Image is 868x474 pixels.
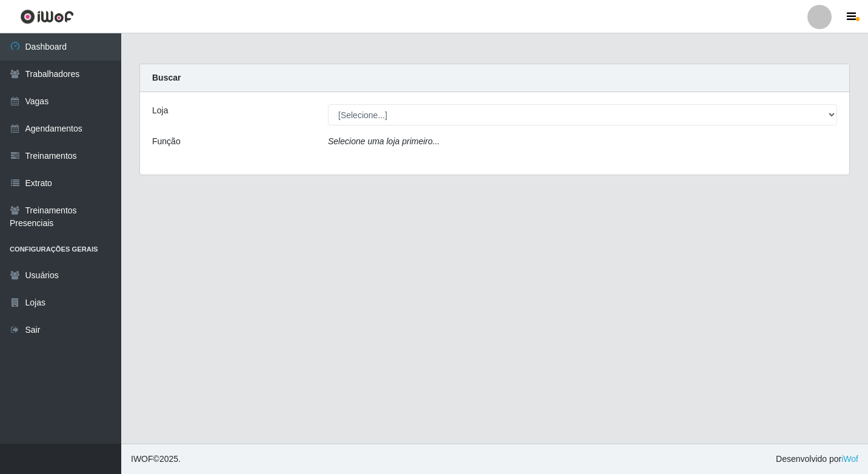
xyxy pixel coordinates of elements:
label: Função [152,135,181,148]
span: Desenvolvido por [776,453,858,466]
strong: Buscar [152,73,181,82]
i: Selecione uma loja primeiro... [328,136,439,146]
label: Loja [152,104,168,117]
span: © 2025 . [131,453,181,466]
a: iWof [841,454,858,464]
span: IWOF [131,454,153,464]
img: CoreUI Logo [20,9,74,24]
